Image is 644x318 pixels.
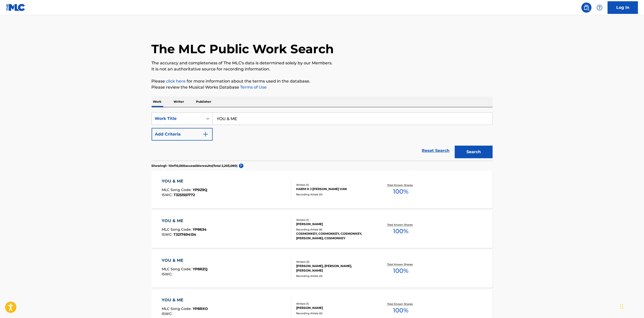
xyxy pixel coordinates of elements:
[296,302,372,306] div: Writers ( 1 )
[162,311,174,316] span: ISWC :
[172,96,186,107] p: Writer
[174,193,195,197] span: T3251551772
[296,231,372,241] div: COSMONKEY, COSMONKEY, COSMONKEY, [PERSON_NAME], COSMONKEY
[152,60,493,66] p: The accuracy and completeness of The MLC's data is determined solely by our Members.
[387,262,414,266] p: Total Known Shares:
[296,264,372,273] div: [PERSON_NAME], [PERSON_NAME], [PERSON_NAME]
[296,187,372,191] div: HARM H J [PERSON_NAME] VAN
[419,145,452,156] a: Reset Search
[239,164,243,168] span: ?
[162,218,207,224] div: YOU & ME
[296,222,372,226] div: [PERSON_NAME]
[162,178,207,184] div: YOU & ME
[296,306,372,310] div: [PERSON_NAME]
[296,274,372,278] div: Recording Artists ( 0 )
[152,250,493,288] a: YOU & MEMLC Song Code:YP8RZQISWC:Writers (3)[PERSON_NAME], [PERSON_NAME], [PERSON_NAME]Recording ...
[152,171,493,208] a: YOU & MEMLC Song Code:YP9Z9QISWC:T3251551772Writers (1)HARM H J [PERSON_NAME] VANRecording Artist...
[162,232,174,237] span: ISWC :
[162,267,193,271] span: MLC Song Code :
[296,311,372,315] div: Recording Artists ( 0 )
[393,266,408,275] span: 100 %
[619,294,644,318] iframe: Chat Widget
[174,232,196,237] span: T3217694134
[608,1,638,14] a: Log In
[193,227,207,232] span: YP8634
[296,193,372,196] div: Recording Artists ( 0 )
[6,4,25,11] img: MLC Logo
[296,218,372,222] div: Writers ( 1 )
[152,78,493,84] p: Please for more information about the terms used in the database.
[152,164,238,168] p: Showing 1 - 10 of 10,000 accessible results (Total 2,203,080 )
[162,193,174,197] span: ISWC :
[387,223,414,227] p: Total Known Shares:
[166,79,186,84] a: click here
[162,227,193,232] span: MLC Song Code :
[162,297,208,303] div: YOU & ME
[152,66,493,72] p: It is not an authoritative source for recording information.
[620,299,623,314] div: Drag
[152,112,493,161] form: Search Form
[162,188,193,192] span: MLC Song Code :
[193,188,207,192] span: YP9Z9Q
[152,84,493,90] p: Please review the Musical Works Database
[296,183,372,187] div: Writers ( 1 )
[203,131,209,137] img: 9d2ae6d4665cec9f34b9.svg
[193,306,208,311] span: YP8RXO
[393,187,408,196] span: 100 %
[162,257,208,263] div: YOU & ME
[393,227,408,236] span: 100 %
[155,116,200,122] div: Work Title
[581,3,592,13] a: Public Search
[455,146,493,158] button: Search
[583,5,590,11] img: search
[152,210,493,248] a: YOU & MEMLC Song Code:YP8634ISWC:T3217694134Writers (1)[PERSON_NAME]Recording Artists (6)COSMONKE...
[152,96,163,107] p: Work
[162,306,193,311] span: MLC Song Code :
[387,183,414,187] p: Total Known Shares:
[387,302,414,306] p: Total Known Shares:
[393,306,408,315] span: 100 %
[195,96,213,107] p: Publisher
[239,85,267,90] a: Terms of Use
[296,228,372,231] div: Recording Artists ( 6 )
[296,260,372,264] div: Writers ( 3 )
[162,272,174,276] span: ISWC :
[595,3,605,13] div: Help
[193,267,208,271] span: YP8RZQ
[597,5,603,11] img: help
[152,128,213,141] button: Add Criteria
[152,41,334,57] h1: The MLC Public Work Search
